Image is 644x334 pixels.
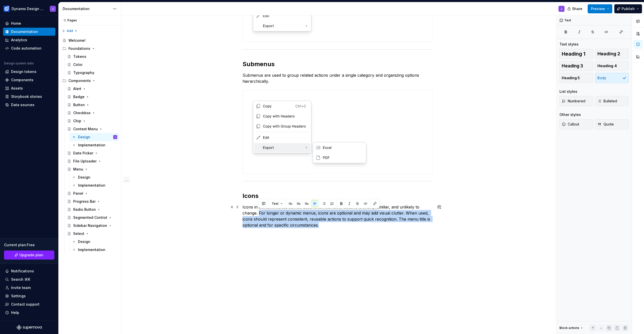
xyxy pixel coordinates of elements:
[243,72,433,84] p: Submenus are used to group related actions under a single category and organizing options hierarc...
[65,197,119,205] a: Progress Bar
[73,167,83,172] div: Menu
[11,29,38,34] div: Documentation
[559,326,579,330] div: Block actions
[243,60,433,68] h2: Submenus
[3,275,55,283] button: Search ⌘K
[3,300,55,308] button: Contact support
[3,44,55,52] a: Code automation
[243,91,374,173] img: 6f8f58a2-3030-417e-8b14-3fc8f9227e6e.svg
[65,189,119,197] a: Panel
[115,135,116,140] div: J
[78,239,90,244] div: Design
[70,238,119,246] a: Design
[65,69,119,77] a: Typography
[65,157,119,165] a: File Uploader
[65,214,119,222] a: Segmented Control
[73,94,85,99] div: Badge
[60,45,119,53] div: Foundations
[588,4,612,13] button: Preview
[73,159,97,164] div: File Uploader
[78,247,105,252] div: Implementation
[67,29,73,33] span: Add
[559,119,593,129] button: Callout
[60,77,119,85] div: Components
[572,6,582,11] span: Share
[60,36,119,254] div: Page tree
[559,96,593,106] button: Numbered
[3,84,55,92] a: Assets
[11,86,23,91] div: Assets
[4,61,34,65] div: Design system data
[65,53,119,61] a: Tokens
[70,181,119,189] a: Implementation
[73,215,107,220] div: Segmented Control
[60,18,77,22] div: Pages
[70,246,119,254] a: Implementation
[3,19,55,27] a: Home
[78,135,90,140] div: Design
[243,204,433,228] p: Icons in context menus can be used when the list of actions is short, familiar, and unlikely to c...
[73,62,83,67] div: Color
[3,36,55,44] a: Analytics
[565,4,586,13] button: Share
[4,242,54,247] div: Current plan : Free
[73,127,98,132] div: Context Menu
[11,21,21,26] div: Home
[3,267,55,275] button: Notifications
[4,251,54,260] a: Upgrade plan
[17,325,42,330] svg: Supernova Logo
[11,310,19,315] div: Help
[65,109,119,117] a: Checkbox
[11,285,31,290] div: Invite team
[597,122,614,127] span: Quote
[60,36,119,45] a: Welcome!
[73,231,84,236] div: Select
[597,51,620,56] span: Heading 2
[19,253,43,258] span: Upgrade plan
[65,101,119,109] a: Button
[73,70,94,75] div: Typography
[68,38,86,43] div: Welcome!
[559,324,584,331] div: Block actions
[1,3,57,14] button: Dynamo Design SystemJ
[65,117,119,125] a: Chip
[65,230,119,238] a: Select
[73,54,86,59] div: Tokens
[595,96,629,106] button: Bulleted
[68,46,90,51] div: Foundations
[3,292,55,300] a: Settings
[65,149,119,157] a: Date Picker
[559,61,593,71] button: Heading 3
[78,175,90,180] div: Design
[73,118,81,123] div: Chip
[70,133,119,141] a: DesignJ
[3,284,55,292] a: Invite team
[559,42,579,47] div: Text styles
[559,73,593,83] button: Heading 5
[65,93,119,101] a: Badge
[614,4,642,13] button: Publish
[3,68,55,76] a: Design tokens
[65,222,119,230] a: Sidebar Navigation
[11,269,34,274] div: Notifications
[3,76,55,84] a: Components
[559,49,593,59] button: Heading 1
[73,223,107,228] div: Sidebar Navigation
[597,99,617,104] span: Bulleted
[11,102,34,107] div: Data sources
[11,37,27,43] div: Analytics
[559,89,577,94] div: List styles
[595,61,629,71] button: Heading 4
[562,99,585,104] span: Numbered
[243,192,433,200] h2: Icons
[73,199,96,204] div: Progress Bar
[11,69,36,74] div: Design tokens
[11,46,42,51] div: Code automation
[70,173,119,181] a: Design
[73,86,81,91] div: Alert
[65,85,119,93] a: Alert
[70,141,119,149] a: Implementation
[11,277,30,282] div: Search ⌘K
[65,61,119,69] a: Color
